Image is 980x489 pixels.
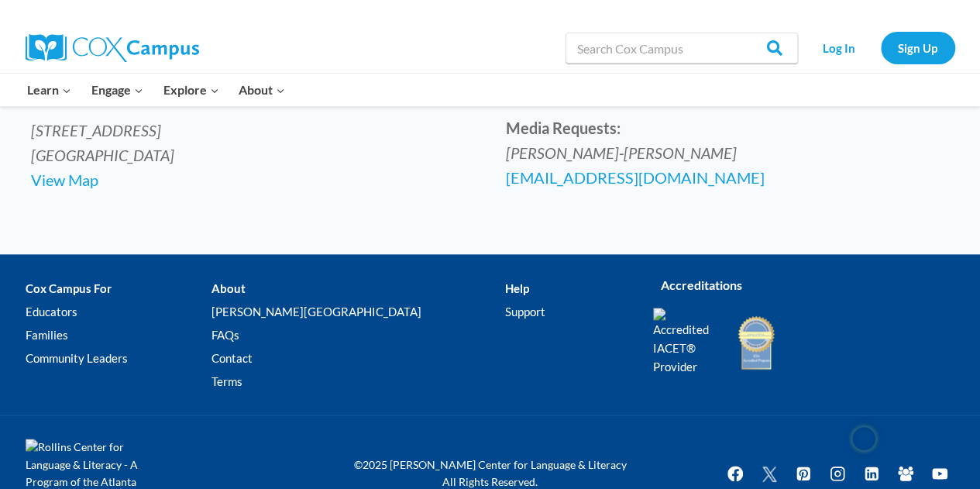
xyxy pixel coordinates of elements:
nav: Secondary Navigation [806,32,955,64]
nav: Primary Navigation [18,74,295,106]
img: IDA Accredited [737,314,775,371]
a: Terms [211,370,505,394]
b: Media Requests: [506,119,621,137]
a: Community Leaders [26,347,211,370]
a: Facebook Group [890,458,921,489]
a: FAQs [211,324,505,347]
a: Log In [806,32,873,64]
img: Twitter X icon white [760,464,779,482]
strong: Accreditations [661,277,742,292]
a: Contact [211,347,505,370]
button: Child menu of Explore [153,74,229,106]
a: [PERSON_NAME][GEOGRAPHIC_DATA] [211,301,505,324]
img: Cox Campus [26,34,199,62]
a: Support [505,301,629,324]
a: Families [26,324,211,347]
button: Child menu of Engage [81,74,153,106]
span: [EMAIL_ADDRESS][DOMAIN_NAME] [506,168,765,187]
a: View Map [31,170,98,189]
cite: [STREET_ADDRESS] [GEOGRAPHIC_DATA] [31,121,174,164]
a: Educators [26,301,211,324]
a: Twitter [754,458,785,489]
a: Linkedin [856,458,887,489]
a: YouTube [924,458,955,489]
img: Accredited IACET® Provider [653,308,719,376]
a: Sign Up [881,32,955,64]
a: Facebook [720,458,751,489]
button: Child menu of About [229,74,295,106]
input: Search Cox Campus [566,33,798,64]
a: Pinterest [788,458,819,489]
a: Instagram [822,458,853,489]
cite: [PERSON_NAME]‑[PERSON_NAME]​ [506,143,738,162]
button: Child menu of Learn [18,74,82,106]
